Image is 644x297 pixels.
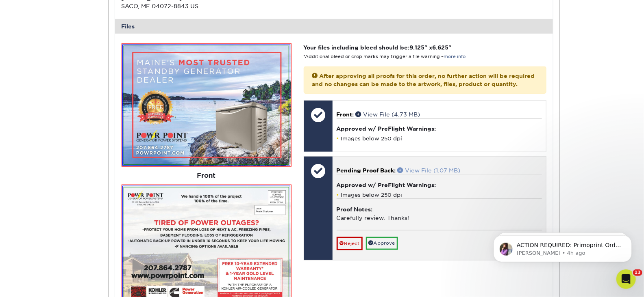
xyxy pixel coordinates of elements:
strong: After approving all proofs for this order, no further action will be required and no changes can ... [312,73,535,87]
a: View File (4.73 MB) [356,111,420,118]
h4: Approved w/ PreFlight Warnings: [337,182,542,188]
li: Images below 250 dpi [337,135,542,142]
a: View File (1.07 MB) [398,167,461,174]
small: *Additional bleed or crop marks may trigger a file warning – [304,54,466,59]
iframe: Intercom notifications message [481,218,644,275]
span: 13 [633,269,642,276]
li: Images below 250 dpi [337,192,542,198]
span: Front: [337,111,354,118]
strong: Proof Notes: [337,206,373,213]
div: Files [115,19,553,34]
div: Carefully review. Thanks! [337,198,542,230]
span: Pending Proof Back: [337,167,396,174]
a: more info [444,54,466,59]
iframe: Intercom live chat [616,269,636,289]
strong: Your files including bleed should be: " x " [304,44,452,51]
a: Reject [337,237,363,250]
span: 9.125 [410,44,425,51]
div: Front [122,167,292,185]
iframe: Google Customer Reviews [2,272,69,294]
a: Approve [366,237,398,250]
h4: Approved w/ PreFlight Warnings: [337,125,542,132]
span: 6.625 [433,44,449,51]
